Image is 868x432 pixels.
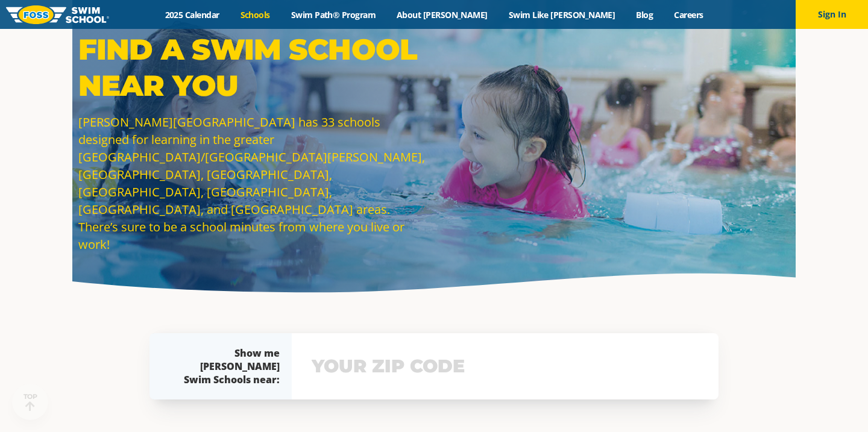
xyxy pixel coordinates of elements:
p: [PERSON_NAME][GEOGRAPHIC_DATA] has 33 schools designed for learning in the greater [GEOGRAPHIC_DA... [78,113,428,253]
div: Show me [PERSON_NAME] Swim Schools near: [174,346,280,386]
img: FOSS Swim School Logo [6,5,109,24]
p: Find a Swim School Near You [78,31,428,104]
a: Blog [626,9,664,20]
a: Careers [664,9,714,20]
input: YOUR ZIP CODE [309,349,702,384]
a: Swim Path® Program [280,9,386,20]
a: 2025 Calendar [154,9,230,20]
a: About [PERSON_NAME] [386,9,498,20]
div: TOP [24,393,37,412]
a: Swim Like [PERSON_NAME] [498,9,626,20]
a: Schools [230,9,280,20]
